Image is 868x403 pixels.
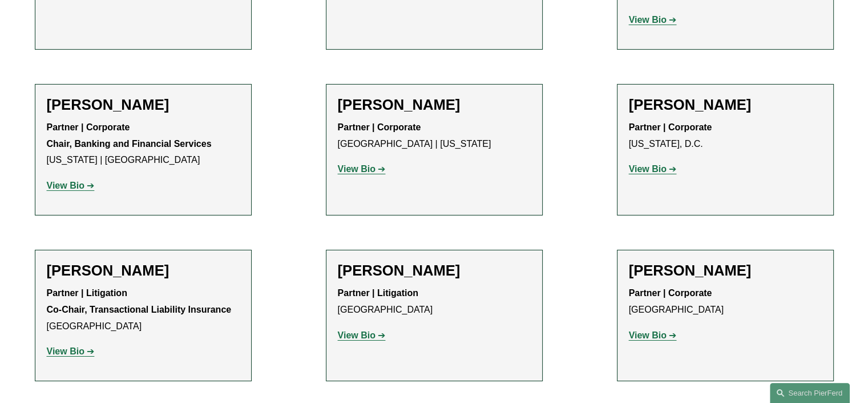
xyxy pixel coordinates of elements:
[47,285,240,334] p: [GEOGRAPHIC_DATA]
[338,122,421,132] strong: Partner | Corporate
[47,181,95,190] a: View Bio
[629,122,712,132] strong: Partner | Corporate
[338,164,386,174] a: View Bio
[47,119,240,169] p: [US_STATE] | [GEOGRAPHIC_DATA]
[338,119,531,153] p: [GEOGRAPHIC_DATA] | [US_STATE]
[338,288,418,298] strong: Partner | Litigation
[47,346,84,356] strong: View Bio
[629,288,712,298] strong: Partner | Corporate
[629,164,677,174] a: View Bio
[629,164,667,174] strong: View Bio
[629,15,677,25] a: View Bio
[47,96,240,114] h2: [PERSON_NAME]
[47,181,84,190] strong: View Bio
[629,96,822,114] h2: [PERSON_NAME]
[629,285,822,318] p: [GEOGRAPHIC_DATA]
[338,164,376,174] strong: View Bio
[629,330,667,340] strong: View Bio
[338,330,376,340] strong: View Bio
[338,330,386,340] a: View Bio
[338,285,531,318] p: [GEOGRAPHIC_DATA]
[770,383,850,403] a: Search this site
[629,15,667,25] strong: View Bio
[47,346,95,356] a: View Bio
[338,262,531,280] h2: [PERSON_NAME]
[47,262,240,280] h2: [PERSON_NAME]
[338,96,531,114] h2: [PERSON_NAME]
[629,330,677,340] a: View Bio
[629,119,822,153] p: [US_STATE], D.C.
[47,305,232,314] strong: Co-Chair, Transactional Liability Insurance
[47,122,212,149] strong: Partner | Corporate Chair, Banking and Financial Services
[47,288,127,298] strong: Partner | Litigation
[629,262,822,280] h2: [PERSON_NAME]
